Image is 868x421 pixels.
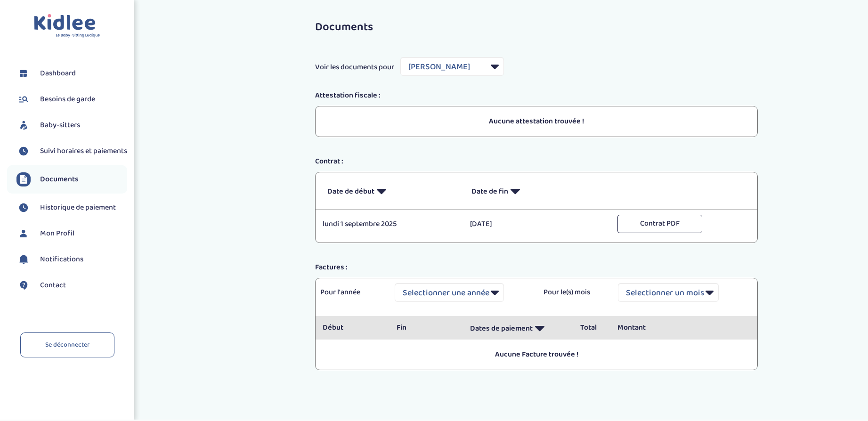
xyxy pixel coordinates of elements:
p: Aucune Facture trouvée ! [323,349,750,360]
img: profil.svg [16,227,31,241]
span: Suivi horaires et paiements [40,146,127,157]
img: suivihoraire.svg [16,144,31,158]
p: Dates de paiement [470,316,567,340]
a: Mon Profil [16,227,127,241]
img: dashboard.svg [16,66,31,81]
a: Contact [16,278,127,292]
a: Suivi horaires et paiements [16,144,127,158]
h3: Documents [315,21,758,33]
p: [DATE] [470,219,603,230]
a: Contrat PDF [617,219,702,229]
a: Notifications [16,252,127,267]
img: besoin.svg [16,92,31,106]
a: Historique de paiement [16,201,127,215]
span: Historique de paiement [40,202,116,213]
p: Fin [397,322,456,333]
p: Montant [617,322,677,333]
a: Documents [16,172,127,186]
span: Besoins de garde [40,94,95,105]
div: Contrat : [308,156,765,167]
div: Attestation fiscale : [308,90,765,101]
p: lundi 1 septembre 2025 [323,219,456,230]
span: Baby-sitters [40,120,80,131]
p: Aucune attestation trouvée ! [327,116,746,127]
img: documents.svg [16,172,31,186]
p: Début [323,322,382,333]
p: Total [580,322,603,333]
span: Contact [40,280,66,291]
div: Factures : [308,262,765,273]
img: suivihoraire.svg [16,201,31,215]
p: Pour le(s) mois [544,287,604,298]
button: Contrat PDF [617,215,702,233]
span: Voir les documents pour [315,62,394,73]
span: Documents [40,174,79,185]
a: Baby-sitters [16,118,127,132]
img: babysitters.svg [16,118,31,132]
a: Besoins de garde [16,92,127,106]
a: Dashboard [16,66,127,81]
a: Se déconnecter [20,332,114,357]
span: Notifications [40,254,83,265]
img: contact.svg [16,278,31,292]
p: Date de début [327,179,457,202]
img: notification.svg [16,252,31,267]
span: Mon Profil [40,228,74,239]
span: Dashboard [40,68,76,79]
p: Date de fin [471,179,601,202]
img: logo.svg [34,14,100,38]
p: Pour l'année [320,287,381,298]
